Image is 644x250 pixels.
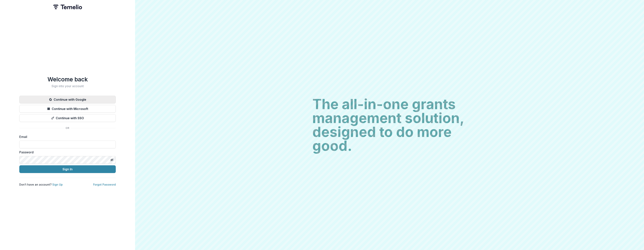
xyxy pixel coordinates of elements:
[19,182,63,187] p: Don't have an account?
[53,5,82,9] img: Temelio
[93,183,116,186] a: Forgot Password
[19,134,113,139] label: Email
[109,157,115,163] button: Toggle password visibility
[52,183,63,186] a: Sign Up
[19,84,116,88] h2: Sign into your account
[19,76,116,83] h1: Welcome back
[19,150,113,155] label: Password
[19,165,116,173] button: Sign In
[19,96,116,103] button: Continue with Google
[19,114,116,122] button: Continue with SSO
[19,105,116,113] button: Continue with Microsoft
